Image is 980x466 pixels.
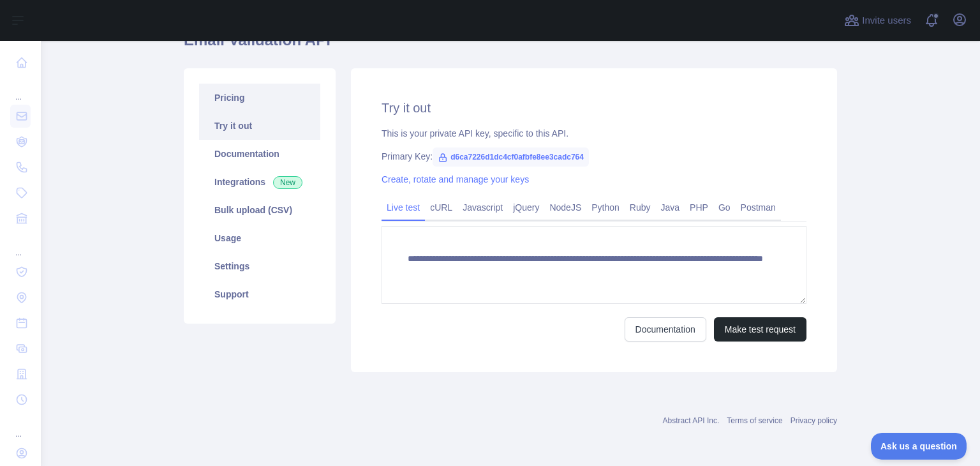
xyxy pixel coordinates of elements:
[714,317,806,342] button: Make test request
[736,197,781,218] a: Postman
[685,197,713,218] a: PHP
[10,414,31,439] div: ...
[871,433,967,460] iframe: Toggle Customer Support
[199,196,320,224] a: Bulk upload (CSV)
[791,416,837,425] a: Privacy policy
[199,280,320,308] a: Support
[586,197,625,218] a: Python
[425,197,457,218] a: cURL
[663,416,720,425] a: Abstract API Inc.
[713,197,736,218] a: Go
[433,147,589,167] span: d6ca7226d1dc4cf0afbfe8ee3cadc764
[656,197,685,218] a: Java
[10,232,31,258] div: ...
[273,176,302,189] span: New
[199,252,320,280] a: Settings
[199,168,320,196] a: Integrations New
[457,197,508,218] a: Javascript
[382,150,806,163] div: Primary Key:
[625,197,656,218] a: Ruby
[382,174,529,184] a: Create, rotate and manage your keys
[625,317,706,342] a: Documentation
[382,197,425,218] a: Live test
[199,224,320,252] a: Usage
[199,112,320,140] a: Try it out
[199,140,320,168] a: Documentation
[508,197,544,218] a: jQuery
[382,99,806,117] h2: Try it out
[382,127,806,140] div: This is your private API key, specific to this API.
[727,416,782,425] a: Terms of service
[862,13,911,28] span: Invite users
[184,30,837,61] h1: Email Validation API
[199,84,320,112] a: Pricing
[842,10,914,31] button: Invite users
[544,197,586,218] a: NodeJS
[10,77,31,102] div: ...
